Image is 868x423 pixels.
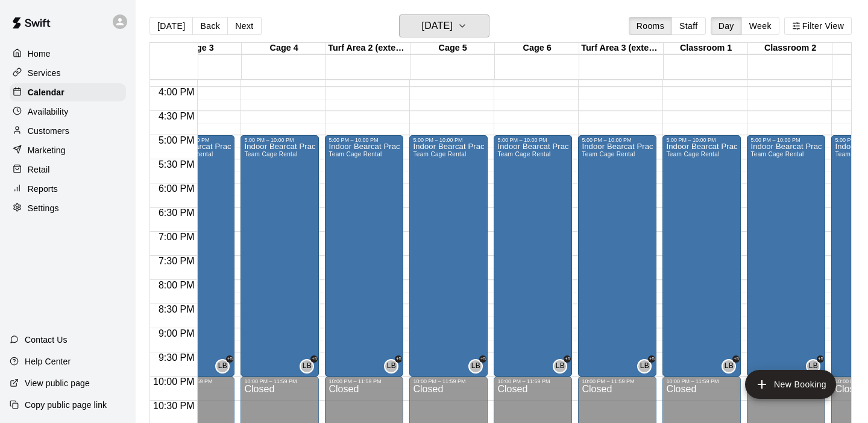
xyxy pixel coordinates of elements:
div: Cage 3 [157,43,242,54]
span: Luke Baker & 5 others [473,359,483,374]
span: 7:30 PM [156,256,198,266]
div: 5:00 PM – 10:00 PM [582,137,653,143]
div: 5:00 PM – 10:00 PM [750,137,822,143]
span: Team Cage Rental [497,151,550,157]
a: Home [10,45,126,63]
span: Luke Baker & 5 others [558,359,567,374]
div: 10:00 PM – 11:59 PM [582,378,653,384]
span: 6:30 PM [156,208,198,218]
h6: [DATE] [422,17,453,34]
div: 5:00 PM – 10:00 PM: Indoor Bearcat Practice [578,135,656,377]
button: Back [192,17,228,35]
span: +5 [564,355,571,363]
span: +5 [648,355,655,363]
button: Day [711,17,742,35]
div: 5:00 PM – 10:00 PM: Indoor Bearcat Practice [325,135,403,377]
a: Reports [10,180,126,198]
span: 8:30 PM [156,304,198,314]
div: 5:00 PM – 10:00 PM: Indoor Bearcat Practice [662,135,741,377]
span: 10:00 PM [150,377,197,387]
div: Classroom 1 [664,43,748,54]
a: Marketing [10,141,126,159]
p: Settings [28,202,59,214]
span: Luke Baker & 5 others [304,359,314,374]
div: Luke Baker [215,359,230,374]
div: Luke Baker [806,359,820,374]
p: Retail [28,164,50,176]
span: +5 [310,355,318,363]
div: Cage 5 [410,43,495,54]
div: 10:00 PM – 11:59 PM [666,378,737,384]
div: 10:00 PM – 11:59 PM [497,378,568,384]
button: Week [741,17,779,35]
div: Luke Baker [637,359,652,374]
span: 8:00 PM [156,280,198,290]
p: Customers [28,125,69,137]
button: Filter View [784,17,852,35]
span: Luke Baker & 5 others [220,359,230,374]
span: Team Cage Rental [244,151,297,157]
span: 5:30 PM [156,159,198,170]
span: Luke Baker & 5 others [389,359,398,374]
span: LB [387,360,396,372]
a: Settings [10,199,126,217]
div: Classroom 2 [748,43,832,54]
a: Retail [10,161,126,179]
div: Turf Area 3 (extension) [579,43,664,54]
div: 5:00 PM – 10:00 PM [413,137,484,143]
span: LB [303,360,312,372]
span: 10:30 PM [150,401,197,411]
span: +5 [395,355,402,363]
div: Luke Baker [468,359,483,374]
a: Calendar [10,83,126,101]
p: Contact Us [25,334,68,346]
a: Availability [10,103,126,121]
span: LB [809,360,818,372]
span: +5 [479,355,486,363]
span: LB [556,360,565,372]
div: 5:00 PM – 10:00 PM [497,137,568,143]
span: 9:00 PM [156,328,198,339]
span: Luke Baker & 5 others [642,359,652,374]
span: 4:30 PM [156,111,198,121]
div: Cage 6 [495,43,579,54]
button: [DATE] [149,17,193,35]
span: Team Cage Rental [666,151,719,157]
p: Reports [28,183,58,195]
a: Customers [10,122,126,140]
span: Luke Baker & 5 others [726,359,736,374]
div: 5:00 PM – 10:00 PM [244,137,315,143]
div: 5:00 PM – 10:00 PM [666,137,737,143]
div: 10:00 PM – 11:59 PM [244,378,315,384]
span: 5:00 PM [156,135,198,145]
span: LB [471,360,480,372]
p: Home [28,48,51,60]
span: LB [725,360,734,372]
p: Marketing [28,144,66,156]
span: Team Cage Rental [582,151,635,157]
span: +5 [226,355,233,363]
div: 5:00 PM – 10:00 PM: Indoor Bearcat Practice [241,135,319,377]
p: Availability [28,106,69,118]
p: View public page [25,377,90,389]
div: 10:00 PM – 11:59 PM [329,378,400,384]
button: Staff [671,17,706,35]
div: 5:00 PM – 10:00 PM [329,137,400,143]
span: Team Cage Rental [750,151,804,157]
div: Luke Baker [300,359,314,374]
div: Turf Area 2 (extension) [326,43,410,54]
p: Copy public page link [25,399,107,411]
div: 5:00 PM – 10:00 PM: Indoor Bearcat Practice [494,135,572,377]
span: +5 [817,355,824,363]
div: 5:00 PM – 10:00 PM: Indoor Bearcat Practice [747,135,825,377]
span: Team Cage Rental [329,151,382,157]
a: Services [10,64,126,82]
span: 6:00 PM [156,183,198,194]
button: add [745,370,836,399]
